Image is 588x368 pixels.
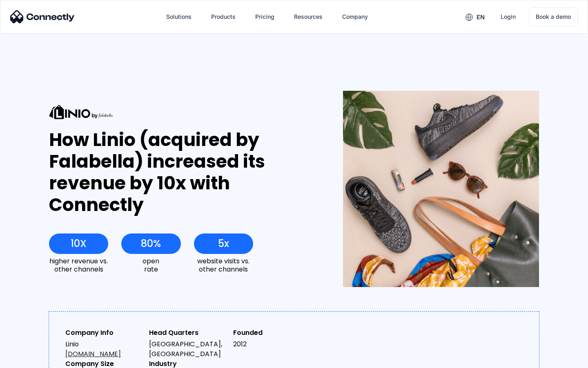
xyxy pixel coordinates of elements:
a: [DOMAIN_NAME] [65,349,121,359]
div: Linio [65,339,143,359]
a: Login [494,7,522,27]
div: Solutions [166,11,192,22]
div: Pricing [255,11,274,22]
div: Login [501,11,516,22]
div: 5x [218,238,229,249]
div: Founded [233,328,310,338]
div: How Linio (acquired by Falabella) increased its revenue by 10x with Connectly [49,129,313,215]
div: 10X [71,238,87,249]
div: [GEOGRAPHIC_DATA], [GEOGRAPHIC_DATA] [149,339,226,359]
div: Products [211,11,236,22]
div: website visits vs. other channels [194,257,253,273]
div: Company [342,11,368,22]
div: Resources [294,11,323,22]
a: Pricing [249,7,281,27]
ul: Language list [16,354,49,365]
div: Company Info [65,328,143,338]
div: higher revenue vs. other channels [49,257,108,273]
img: Connectly Logo [10,10,75,23]
div: Head Quarters [149,328,226,338]
aside: Language selected: English [8,354,49,365]
div: 2012 [233,339,310,349]
div: open rate [121,257,180,273]
div: en [477,11,485,23]
a: Book a demo [529,7,578,26]
div: 80% [141,238,161,249]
